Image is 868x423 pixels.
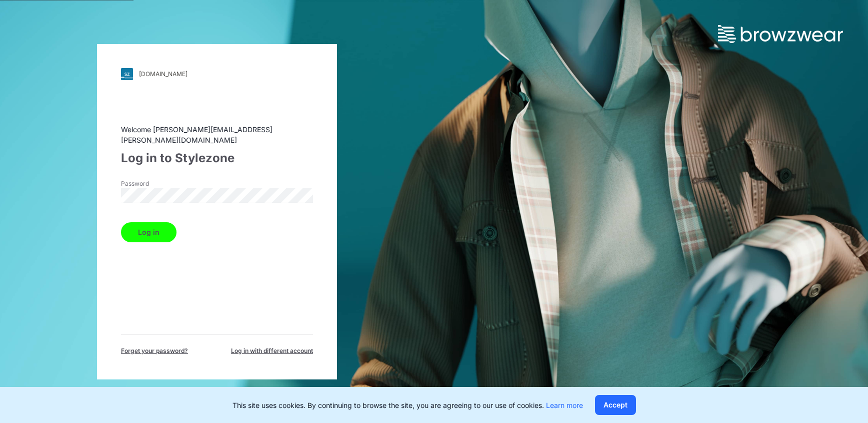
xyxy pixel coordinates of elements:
[121,222,176,242] button: Log in
[121,68,133,80] img: svg+xml;base64,PHN2ZyB3aWR0aD0iMjgiIGhlaWdodD0iMjgiIHZpZXdCb3g9IjAgMCAyOCAyOCIgZmlsbD0ibm9uZSIgeG...
[139,70,187,78] div: [DOMAIN_NAME]
[121,124,313,145] div: Welcome [PERSON_NAME][EMAIL_ADDRESS][PERSON_NAME][DOMAIN_NAME]
[121,179,191,188] label: Password
[121,149,313,167] div: Log in to Stylezone
[546,401,583,409] a: Learn more
[595,395,636,415] button: Accept
[718,25,843,43] img: browzwear-logo.73288ffb.svg
[231,346,313,355] span: Log in with different account
[121,68,313,80] a: [DOMAIN_NAME]
[232,400,583,410] p: This site uses cookies. By continuing to browse the site, you are agreeing to our use of cookies.
[121,346,188,355] span: Forget your password?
